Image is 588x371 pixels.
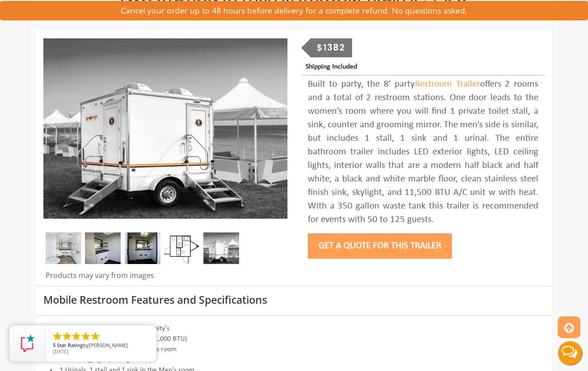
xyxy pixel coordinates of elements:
[57,342,83,348] span: Star Rating
[203,232,239,264] img: A mini restroom trailer with two separate stations and separate doors for males and females
[415,79,480,89] a: Restroom Trailer
[552,335,588,371] button: Live Chat
[46,232,81,264] img: Inside of complete restroom with a stall, a urinal, tissue holders, cabinets and mirror
[43,355,545,365] li: LED ceiling light package
[43,270,287,286] div: Products may vary from images
[43,324,545,334] li: 2 Station Restroom with all amenity's
[53,343,149,349] span: by
[43,344,545,355] li: 1 Stalls and 1 sink in the Women's room
[90,331,101,342] li: 
[85,232,121,264] img: DSC_0016_email
[164,232,200,264] img: Floor Plan of 2 station Mini restroom with sink and toilet
[61,331,72,342] li: 
[52,331,63,342] li: 
[306,61,545,73] p: Shipping Included
[53,342,56,348] span: 5
[310,38,352,57] div: $1382
[43,334,545,344] li: Central Air Condistion & Heat (11,000 BTU)
[125,232,160,264] img: DSC_0004_email
[19,334,37,352] img: Review Rating
[53,348,69,355] span: [DATE]
[43,294,545,306] h3: Mobile Restroom Features and Specifications
[80,331,91,342] li: 
[89,342,128,348] span: [PERSON_NAME]
[308,78,538,227] div: Built to party, the 8’ party offers 2 rooms and a total of 2 restroom stations. One door leads to...
[71,331,82,342] li: 
[308,241,452,250] a: Get a Quote for this Trailer
[43,38,287,219] img: A mini restroom trailer with two separate stations and separate doors for males and females
[308,233,452,259] button: Get a Quote for this Trailer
